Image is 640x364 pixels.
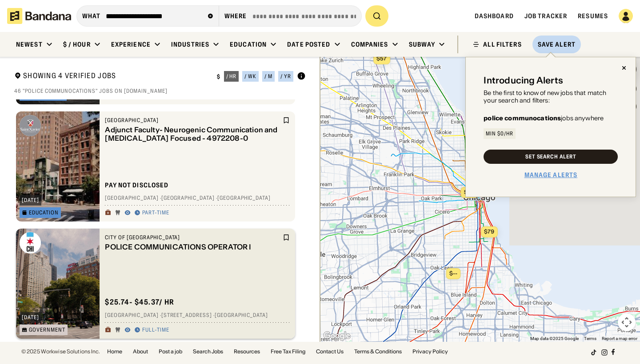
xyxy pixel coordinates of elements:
[316,349,344,354] a: Contact Us
[524,171,578,179] a: Manage Alerts
[524,12,567,20] a: Job Tracker
[230,40,267,48] div: Education
[22,315,39,320] div: [DATE]
[484,115,604,121] div: jobs anywhere
[484,114,561,122] b: police communocations
[271,349,305,354] a: Free Tax Filing
[29,210,59,215] div: Education
[280,74,291,79] div: / yr
[376,55,387,62] span: $57
[21,349,100,354] div: © 2025 Workwise Solutions Inc.
[264,74,272,79] div: / m
[618,313,636,331] button: Map camera controls
[20,115,41,136] img: Saint Xavier University logo
[484,75,563,86] div: Introducing Alerts
[602,336,637,341] a: Report a map error
[133,349,148,354] a: About
[111,40,151,48] div: Experience
[322,330,352,342] a: Open this area in Google Maps (opens a new window)
[16,40,43,48] div: Newest
[483,41,521,47] div: ALL FILTERS
[20,232,41,253] img: City of Chicago logo
[234,349,260,354] a: Resources
[530,336,579,341] span: Map data ©2025 Google
[578,12,608,20] a: Resumes
[354,349,402,354] a: Terms & Conditions
[322,330,352,342] img: Google
[525,154,576,159] div: Set Search Alert
[105,126,281,142] div: Adjunct Faculty- Neurogenic Communication and [MEDICAL_DATA] Focused - 4972208-0
[217,73,220,80] div: $
[105,182,168,190] div: Pay not disclosed
[14,99,306,342] div: grid
[107,349,122,354] a: Home
[584,336,596,341] a: Terms (opens in new tab)
[226,74,237,79] div: / hr
[29,327,65,332] div: Government
[105,243,281,251] div: POLICE COMMUNICATIONS OPERATOR I
[412,349,448,354] a: Privacy Policy
[63,40,91,48] div: $ / hour
[142,210,169,217] div: Part-time
[538,40,576,48] div: Save Alert
[105,297,174,307] div: $ 25.74 - $45.37 / hr
[475,12,514,20] a: Dashboard
[105,195,290,202] div: [GEOGRAPHIC_DATA] · [GEOGRAPHIC_DATA] · [GEOGRAPHIC_DATA]
[287,40,330,48] div: Date Posted
[409,40,436,48] div: Subway
[159,349,182,354] a: Post a job
[449,270,457,277] span: $--
[142,327,169,334] div: Full-time
[105,312,290,319] div: [GEOGRAPHIC_DATA] · [STREET_ADDRESS] · [GEOGRAPHIC_DATA]
[486,131,513,136] div: Min $0/hr
[171,40,209,48] div: Industries
[244,74,256,79] div: / wk
[484,228,494,235] span: $79
[14,87,306,95] div: 46 "police communocations" jobs on [DOMAIN_NAME]
[464,189,475,195] span: $25
[7,8,71,24] img: Bandana logotype
[224,12,247,20] div: Where
[22,198,39,203] div: [DATE]
[484,89,618,104] div: Be the first to know of new jobs that match your search and filters:
[105,234,281,241] div: City of [GEOGRAPHIC_DATA]
[351,40,388,48] div: Companies
[193,349,223,354] a: Search Jobs
[105,117,281,124] div: [GEOGRAPHIC_DATA]
[82,12,100,20] div: what
[14,71,210,82] div: Showing 4 Verified Jobs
